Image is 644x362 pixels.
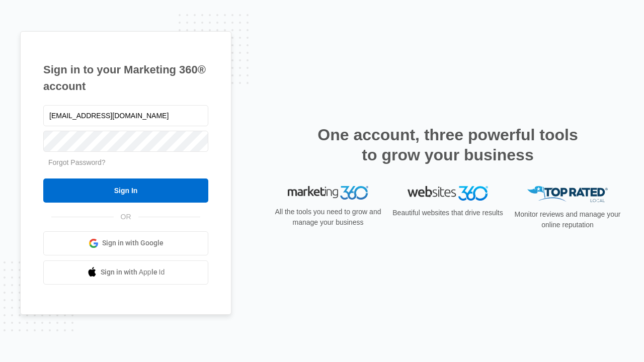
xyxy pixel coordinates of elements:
[114,212,138,222] span: OR
[511,209,624,230] p: Monitor reviews and manage your online reputation
[48,158,106,166] a: Forgot Password?
[288,186,368,200] img: Marketing 360
[408,186,488,201] img: Websites 360
[43,61,208,95] h1: Sign in to your Marketing 360® account
[391,208,504,218] p: Beautiful websites that drive results
[43,231,208,255] a: Sign in with Google
[272,207,384,228] p: All the tools you need to grow and manage your business
[101,267,165,278] span: Sign in with Apple Id
[43,105,208,126] input: Email
[43,260,208,285] a: Sign in with Apple Id
[102,238,164,248] span: Sign in with Google
[314,125,581,165] h2: One account, three powerful tools to grow your business
[527,186,608,203] img: Top Rated Local
[43,178,208,203] input: Sign In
